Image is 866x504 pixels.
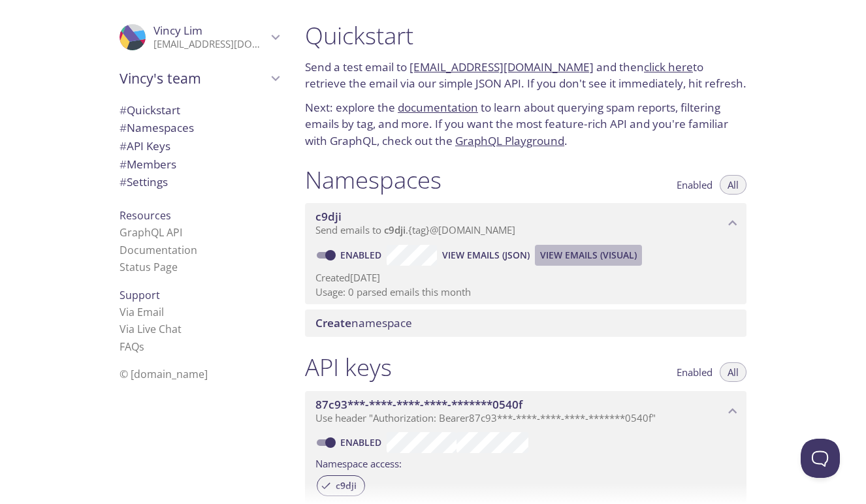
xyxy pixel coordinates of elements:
span: Send emails to . {tag} @[DOMAIN_NAME] [315,223,515,236]
div: Vincy's team [109,61,289,95]
div: Members [109,155,289,174]
a: documentation [398,100,478,115]
span: Vincy Lim [153,23,202,38]
a: Enabled [338,249,387,261]
p: Usage: 0 parsed emails this month [315,285,736,299]
span: Members [120,157,176,172]
span: c9dji [328,480,364,492]
button: Enabled [669,362,720,382]
span: © [DOMAIN_NAME] [120,367,208,381]
span: View Emails (Visual) [540,247,637,263]
button: All [720,362,746,382]
a: FAQ [120,339,144,354]
span: Vincy's team [120,69,267,87]
h1: Namespaces [305,165,441,195]
iframe: Help Scout Beacon - Open [801,439,840,478]
a: GraphQL API [120,225,182,240]
a: click here [644,59,693,74]
div: API Keys [109,137,289,155]
div: Create namespace [305,309,746,337]
span: Quickstart [120,102,180,118]
span: # [120,174,127,189]
span: Create [315,315,351,330]
button: Enabled [669,175,720,195]
div: c9dji namespace [305,203,746,244]
span: View Emails (JSON) [442,247,530,263]
span: # [120,120,127,135]
button: All [720,175,746,195]
h1: Quickstart [305,21,746,50]
button: View Emails (JSON) [437,245,535,266]
div: Vincy Lim [109,16,289,59]
p: Send a test email to and then to retrieve the email via our simple JSON API. If you don't see it ... [305,59,746,92]
span: namespace [315,315,412,330]
p: [EMAIL_ADDRESS][DOMAIN_NAME] [153,38,267,51]
p: Created [DATE] [315,271,736,285]
span: # [120,102,127,118]
span: c9dji [315,209,342,224]
h1: API keys [305,353,392,382]
span: Namespaces [120,120,194,135]
a: Via Live Chat [120,322,182,336]
a: Documentation [120,243,197,257]
div: Namespaces [109,119,289,137]
span: Settings [120,174,168,189]
span: API Keys [120,138,170,153]
span: # [120,138,127,153]
div: c9dji [317,475,365,496]
a: Enabled [338,436,387,449]
div: Quickstart [109,101,289,119]
a: GraphQL Playground [455,133,564,148]
span: Support [120,288,160,302]
p: Next: explore the to learn about querying spam reports, filtering emails by tag, and more. If you... [305,99,746,150]
span: s [139,339,144,354]
a: Status Page [120,260,178,274]
span: Resources [120,208,171,223]
label: Namespace access: [315,453,402,472]
a: Via Email [120,305,164,319]
a: [EMAIL_ADDRESS][DOMAIN_NAME] [409,59,594,74]
span: # [120,157,127,172]
div: Team Settings [109,173,289,191]
span: c9dji [384,223,406,236]
button: View Emails (Visual) [535,245,642,266]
